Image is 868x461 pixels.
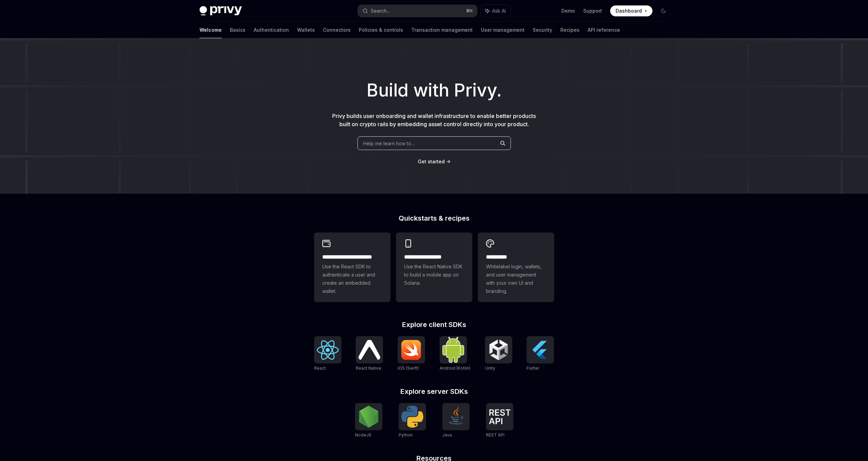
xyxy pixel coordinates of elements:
[356,366,381,371] span: React Native
[478,233,554,302] a: **** *****Whitelabel login, wallets, and user management with your own UI and branding.
[401,406,423,428] img: Python
[481,22,525,38] a: User management
[466,8,473,14] span: ⌘ K
[418,158,445,165] a: Get started
[359,22,403,38] a: Policies & controls
[371,7,390,15] div: Search...
[314,215,554,222] h2: Quickstarts & recipes
[314,388,554,395] h2: Explore server SDKs
[583,8,602,14] a: Support
[404,263,464,287] span: Use the React Native SDK to build a mobile app on Solana.
[610,5,652,16] a: Dashboard
[411,22,473,38] a: Transaction management
[489,409,511,424] img: REST API
[588,22,620,38] a: API reference
[314,321,554,328] h2: Explore client SDKs
[658,5,669,16] button: Toggle dark mode
[297,22,315,38] a: Wallets
[317,340,339,360] img: React
[356,336,383,372] a: React NativeReact Native
[561,8,575,14] a: Demo
[396,233,472,302] a: **** **** **** ***Use the React Native SDK to build a mobile app on Solana.
[230,22,246,38] a: Basics
[314,366,326,371] span: React
[616,8,642,14] span: Dashboard
[355,432,371,437] span: NodeJS
[355,403,382,438] a: NodeJSNodeJS
[398,336,425,372] a: iOS (Swift)iOS (Swift)
[323,22,351,38] a: Connectors
[492,8,506,14] span: Ask AI
[440,366,470,371] span: Android (Kotlin)
[527,336,554,372] a: FlutterFlutter
[363,140,415,147] span: Help me learn how to…
[529,339,551,361] img: Flutter
[486,432,504,437] span: REST API
[527,366,539,371] span: Flutter
[442,403,470,438] a: JavaJava
[485,336,512,372] a: UnityUnity
[442,337,464,362] img: Android (Kotlin)
[398,366,419,371] span: iOS (Swift)
[481,5,511,17] button: Ask AI
[445,406,467,428] img: Java
[442,432,452,437] span: Java
[533,22,552,38] a: Security
[400,340,422,360] img: iOS (Swift)
[488,339,510,361] img: Unity
[200,22,222,38] a: Welcome
[332,113,536,128] span: Privy builds user onboarding and wallet infrastructure to enable better products built on crypto ...
[486,263,546,295] span: Whitelabel login, wallets, and user management with your own UI and branding.
[399,403,426,438] a: PythonPython
[314,336,341,372] a: ReactReact
[486,403,513,438] a: REST APIREST API
[440,336,470,372] a: Android (Kotlin)Android (Kotlin)
[358,5,477,17] button: Search...⌘K
[399,432,413,437] span: Python
[322,263,382,295] span: Use the React SDK to authenticate a user and create an embedded wallet.
[358,406,380,428] img: NodeJS
[254,22,289,38] a: Authentication
[11,77,857,104] h1: Build with Privy.
[358,340,380,359] img: React Native
[200,6,242,16] img: dark logo
[560,22,579,38] a: Recipes
[485,366,495,371] span: Unity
